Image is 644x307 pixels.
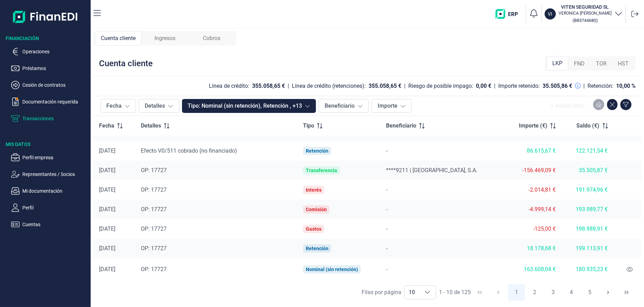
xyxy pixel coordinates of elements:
div: Ingresos [142,31,188,46]
button: Préstamos [11,64,88,72]
div: | [288,82,289,90]
button: Page 2 [526,284,543,301]
div: -4.999,14 € [509,206,556,213]
span: OP: 17727 [141,225,167,232]
button: Mi documentación [11,187,88,195]
button: Page 1 [508,284,525,301]
button: Previous Page [490,284,507,301]
div: 86.615,67 € [509,147,556,154]
img: erp [495,9,523,19]
div: Retención [306,246,328,251]
div: 355.058,65 € [252,83,285,90]
span: HST [618,60,629,68]
div: 122.121,54 € [567,147,608,154]
button: Cesión de contratos [11,81,88,89]
div: Riesgo de posible impago: [408,83,473,90]
button: Importe [372,99,412,113]
div: LKP [546,56,568,71]
div: Retención: [588,83,613,90]
span: Efecto V0/511 cobrado (no financiado) [141,147,237,154]
button: Documentación requerida [11,98,88,106]
span: 10 [404,286,419,299]
div: Filas por página [362,288,401,297]
div: Línea de crédito: [209,83,249,90]
div: HST [612,57,634,71]
h3: VITEN SEGURIDAD SL [559,3,612,10]
p: Representantes / Socios [22,170,88,178]
div: [DATE] [99,225,130,232]
div: 355.058,65 € [369,83,401,90]
div: [DATE] [99,206,130,213]
button: Perfil empresa [11,153,88,162]
span: OP: 17727 [141,206,167,213]
p: Documentación requerida [22,98,88,106]
span: - [386,147,387,154]
span: OP: 17727 [141,266,167,273]
div: Interés [306,187,321,193]
p: Mi documentación [22,187,88,195]
div: 10,00 % [616,83,636,90]
div: 198.988,91 € [567,225,608,232]
span: - [386,206,387,213]
span: Cobros [203,34,220,43]
div: 163.608,04 € [509,266,556,273]
div: Cuenta cliente [99,58,153,69]
button: Detalles [139,99,179,113]
button: Cuentas [11,220,88,229]
div: Gastos [306,226,321,232]
div: Cuenta cliente [95,31,142,46]
div: | [404,82,406,90]
div: 0,00 € [476,83,491,90]
div: Choose [419,286,436,299]
span: - [386,245,387,252]
button: Page 5 [582,284,598,301]
span: Importe (€) [519,122,547,130]
span: Tipo [303,122,314,130]
p: Transacciones [22,114,88,123]
span: FND [574,60,585,68]
span: OP: 17727 [141,186,167,193]
div: [DATE] [99,167,130,174]
span: Fecha [99,122,114,130]
span: OP: 17727 [141,167,167,174]
div: Comisión [306,207,327,212]
span: Cuenta cliente [101,34,136,43]
span: Ingresos [154,34,175,43]
div: Transferencia [306,168,337,173]
button: Representantes / Socios [11,170,88,178]
p: Cuentas [22,220,88,229]
p: Perfil [22,204,88,212]
div: 199.113,91 € [567,245,608,252]
div: Cobros [188,31,235,46]
p: VERONICA [PERSON_NAME] [559,10,612,16]
div: Nominal (sin retención) [306,267,358,272]
div: -125,00 € [509,225,556,232]
span: - [386,225,387,232]
span: LKP [552,59,562,68]
button: Page 4 [563,284,580,301]
div: [DATE] [99,186,130,193]
img: Logo de aplicación [13,6,78,28]
div: 35.505,86 € [543,83,572,90]
span: 1 - 10 de 125 [439,290,471,295]
div: 18.178,68 € [509,245,556,252]
div: | [583,82,585,90]
div: 180.935,23 € [567,266,608,273]
button: First Page [471,284,488,301]
p: Cesión de contratos [22,81,88,89]
span: - [386,186,387,193]
button: Tipo: Nominal (sin retención), Retención , +13 [182,99,316,113]
button: VIVITEN SEGURIDAD SLVERONICA [PERSON_NAME](B83744680) [545,3,623,24]
div: 35.505,87 € [567,167,608,174]
div: -156.469,09 € [509,167,556,174]
p: Perfil empresa [22,153,88,162]
div: | [494,82,495,90]
button: Page 3 [545,284,561,301]
div: Línea de crédito (retenciones): [292,83,366,90]
span: - [386,266,387,273]
div: [DATE] [99,266,130,273]
button: Last Page [618,284,635,301]
button: Operaciones [11,47,88,56]
span: Beneficiario [386,122,416,130]
div: [DATE] [99,147,130,154]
